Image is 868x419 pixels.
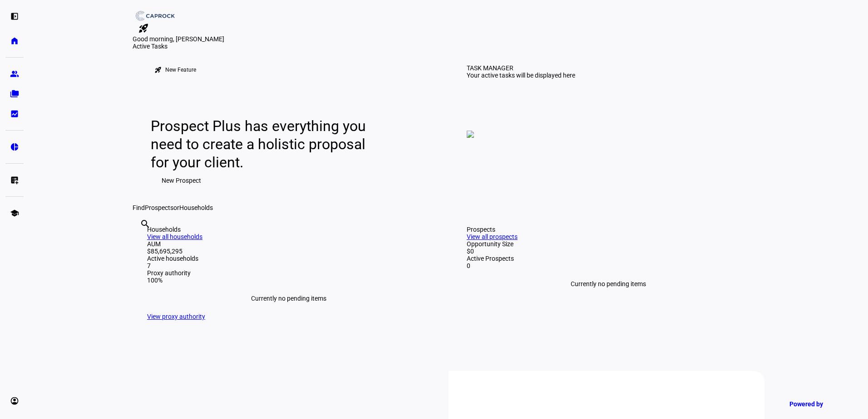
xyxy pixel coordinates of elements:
[165,66,196,73] div: New Feature
[147,255,430,262] div: Active households
[147,240,430,248] div: AUM
[10,175,19,185] eth-mat-symbol: list_alt_add
[5,32,24,50] a: home
[5,105,24,123] a: bid_landscape
[162,171,201,190] span: New Prospect
[147,248,430,255] div: $85,695,295
[147,262,430,269] div: 7
[10,142,19,151] eth-mat-symbol: pie_chart
[140,231,142,242] input: Enter name of prospect or household
[179,204,213,211] span: Households
[133,35,764,43] div: Good morning, [PERSON_NAME]
[10,69,19,78] eth-mat-symbol: group
[467,240,750,248] div: Opportunity Size
[154,66,162,73] mat-icon: rocket_launch
[10,12,19,21] eth-mat-symbol: left_panel_open
[151,171,212,190] button: New Prospect
[133,204,764,211] div: Find or
[133,43,764,50] div: Active Tasks
[467,131,474,138] img: empty-tasks.png
[147,313,205,320] a: View proxy authority
[151,117,375,171] div: Prospect Plus has everything you need to create a holistic proposal for your client.
[5,85,24,103] a: folder_copy
[147,269,430,277] div: Proxy authority
[145,204,173,211] span: Prospects
[10,109,19,118] eth-mat-symbol: bid_landscape
[467,248,750,255] div: $0
[467,262,750,269] div: 0
[147,277,430,284] div: 100%
[5,138,24,156] a: pie_chart
[467,255,750,262] div: Active Prospects
[785,395,854,412] a: Powered by
[467,72,575,79] div: Your active tasks will be displayed here
[467,269,750,298] div: Currently no pending items
[10,209,19,218] eth-mat-symbol: school
[467,226,750,233] div: Prospects
[147,284,430,313] div: Currently no pending items
[140,219,151,229] mat-icon: search
[467,64,513,72] div: TASK MANAGER
[138,23,149,34] mat-icon: rocket_launch
[5,65,24,83] a: group
[147,233,202,240] a: View all households
[10,396,19,405] eth-mat-symbol: account_circle
[10,36,19,45] eth-mat-symbol: home
[10,89,19,98] eth-mat-symbol: folder_copy
[467,233,518,240] a: View all prospects
[147,226,430,233] div: Households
